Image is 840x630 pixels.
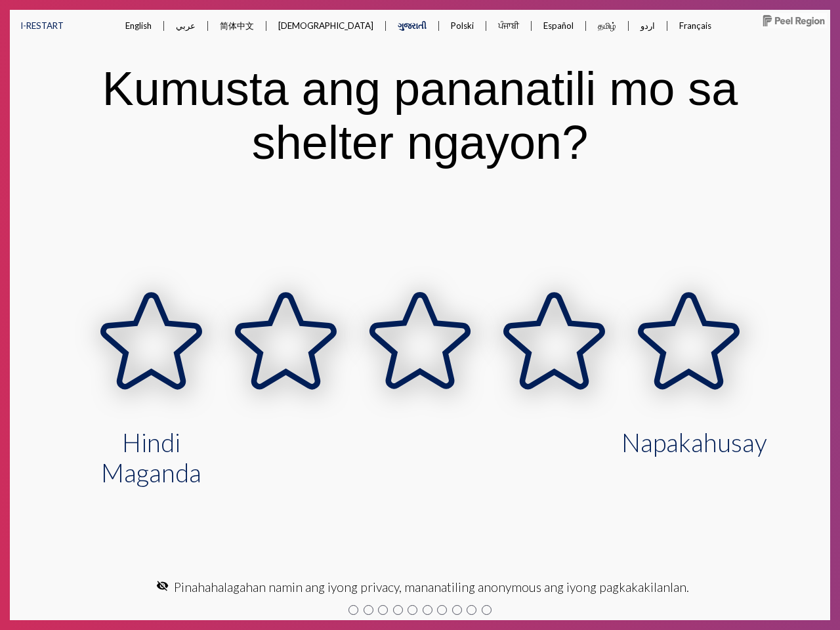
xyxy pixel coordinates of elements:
[209,10,264,43] button: 简体中文
[669,10,722,41] button: Français
[165,10,206,41] button: عربي
[440,10,484,41] button: Polski
[29,62,811,169] div: Kumusta ang pananatili mo sa shelter ngayon?
[488,10,530,42] button: ਪੰਜਾਬੀ
[533,10,584,41] button: Español
[10,10,74,41] button: I-restart
[115,10,162,41] button: English
[174,579,689,595] span: Pinahahalagahan namin ang iyong privacy, mananatiling anonymous ang iyong pagkakakilanlan.
[630,10,665,41] button: اردو
[587,10,627,42] button: தமிழ்
[156,579,169,592] mat-icon: visibility_off
[268,10,384,41] button: [DEMOGRAPHIC_DATA]
[761,13,827,28] img: Peel-Region-horiz-notag-K.jpg
[387,10,437,42] button: ગુજરાતી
